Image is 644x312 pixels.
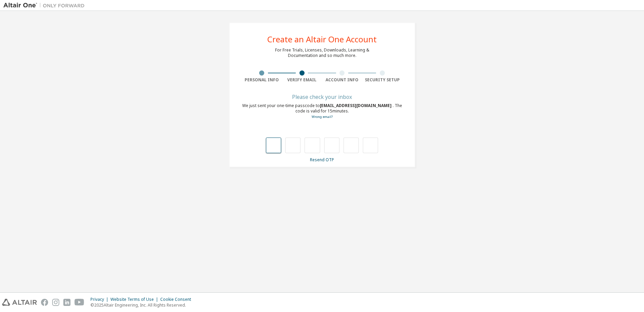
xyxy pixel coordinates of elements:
[275,47,369,58] div: For Free Trials, Licenses, Downloads, Learning & Documentation and so much more.
[75,299,84,306] img: youtube.svg
[282,77,322,83] div: Verify Email
[41,299,48,306] img: facebook.svg
[242,103,402,120] div: We just sent your one-time passcode to . The code is valid for 15 minutes.
[90,302,195,308] p: © 2025 Altair Engineering, Inc. All Rights Reserved.
[242,77,282,83] div: Personal Info
[362,77,402,83] div: Security Setup
[320,103,393,108] span: [EMAIL_ADDRESS][DOMAIN_NAME]
[3,2,88,9] img: Altair One
[90,297,110,302] div: Privacy
[310,157,334,163] a: Resend OTP
[2,299,37,306] img: altair_logo.svg
[312,115,333,119] a: Go back to the registration form
[267,35,377,43] div: Create an Altair One Account
[322,77,362,83] div: Account Info
[63,299,70,306] img: linkedin.svg
[160,297,195,302] div: Cookie Consent
[242,95,402,99] div: Please check your inbox
[52,299,59,306] img: instagram.svg
[110,297,160,302] div: Website Terms of Use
